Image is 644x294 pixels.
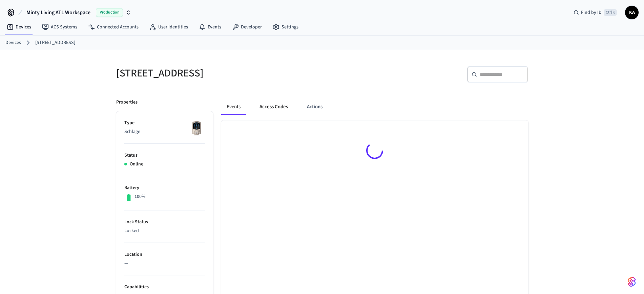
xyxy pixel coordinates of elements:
a: Connected Accounts [83,21,144,33]
a: ACS Systems [37,21,83,33]
p: Location [124,251,205,258]
p: Lock Status [124,219,205,226]
a: Devices [1,21,37,33]
p: Properties [116,99,138,106]
p: — [124,260,205,267]
button: Access Codes [254,99,293,115]
p: 100% [134,193,146,200]
p: Locked [124,227,205,234]
p: Online [130,161,143,168]
div: ant example [221,99,528,115]
p: Type [124,119,205,127]
a: Events [193,21,227,33]
img: Schlage Sense Smart Deadbolt with Camelot Trim, Front [188,119,205,136]
a: Devices [5,39,21,46]
span: Ctrl K [604,9,617,16]
h5: [STREET_ADDRESS] [116,66,318,80]
a: User Identities [144,21,193,33]
span: Production [96,8,123,17]
p: Status [124,152,205,159]
span: KA [626,6,638,19]
span: Minty Living ATL Workspace [26,8,90,17]
span: Find by ID [581,9,602,16]
a: Settings [267,21,304,33]
div: Find by IDCtrl K [568,6,622,19]
p: Battery [124,184,205,191]
button: KA [625,6,639,19]
button: Events [221,99,246,115]
p: Schlage [124,128,205,135]
img: SeamLogoGradient.69752ec5.svg [628,276,636,287]
a: Developer [227,21,267,33]
button: Actions [302,99,328,115]
a: [STREET_ADDRESS] [35,39,75,46]
p: Capabilities [124,284,205,291]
